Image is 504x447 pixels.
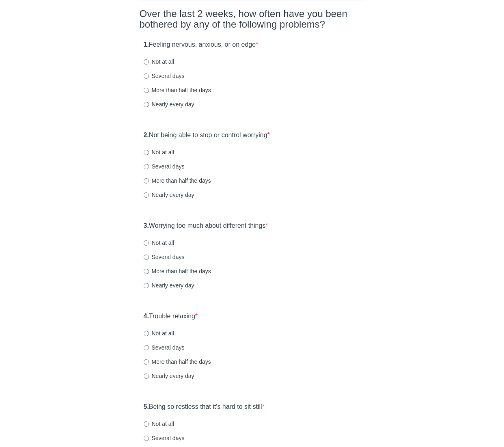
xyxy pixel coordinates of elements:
h2: Over the last 2 weeks, how often have you been bothered by any of the following problems? [140,9,365,30]
strong: 3. [144,222,149,229]
label: Several days [144,434,185,442]
label: Feeling nervous, anxious, or on edge [144,40,258,50]
label: Several days [144,72,185,80]
label: Several days [144,343,185,352]
input: Nearly every day [144,102,149,107]
input: More than half the days [144,178,149,184]
label: Several days [144,162,185,171]
input: Several days [144,73,149,79]
input: Several days [144,255,149,260]
label: Not at all [144,239,174,247]
label: Nearly every day [144,191,194,199]
strong: 2. [144,132,149,138]
input: Not at all [144,331,149,336]
input: Not at all [144,59,149,65]
input: Several days [144,345,149,350]
label: Not at all [144,148,174,156]
input: Nearly every day [144,374,149,379]
input: More than half the days [144,88,149,93]
label: Nearly every day [144,372,194,380]
label: Worrying too much about different things [144,221,268,231]
strong: 5. [144,403,149,410]
label: Several days [144,253,185,261]
label: Not at all [144,329,174,337]
input: Not at all [144,150,149,155]
label: More than half the days [144,86,211,94]
input: Several days [144,164,149,169]
label: Not at all [144,58,174,66]
label: Not being able to stop or control worrying [144,131,270,140]
label: Nearly every day [144,281,194,289]
input: Not at all [144,421,149,427]
strong: 4. [144,313,149,320]
input: Not at all [144,240,149,246]
label: Not at all [144,420,174,428]
label: Trouble relaxing [144,312,198,321]
label: Nearly every day [144,100,194,108]
input: More than half the days [144,359,149,365]
strong: 1. [144,41,149,48]
label: Being so restless that it's hard to sit still [144,402,265,412]
label: More than half the days [144,358,211,366]
label: More than half the days [144,267,211,275]
input: Nearly every day [144,283,149,288]
label: More than half the days [144,177,211,185]
input: Nearly every day [144,192,149,198]
input: More than half the days [144,269,149,274]
input: Several days [144,436,149,441]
